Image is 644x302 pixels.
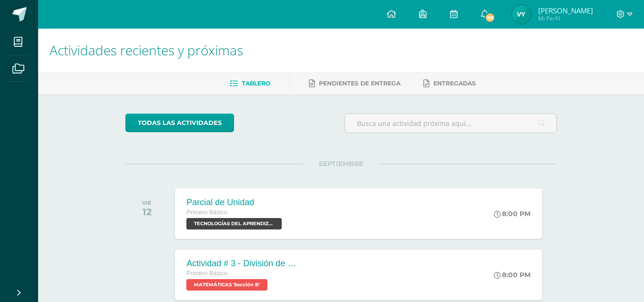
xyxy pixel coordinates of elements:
[186,218,282,229] span: TECNOLOGÍAS DEL APRENDIZAJE Y LA COMUNICACIÓN 'Sección B'
[142,199,152,206] div: VIE
[186,259,301,269] div: Actividad # 3 - División de Fracciones
[494,271,531,279] div: 8:00 PM
[423,76,476,91] a: Entregadas
[186,198,284,208] div: Parcial de Unidad
[319,80,400,87] span: Pendientes de entrega
[242,80,270,87] span: Tablero
[512,5,531,24] img: d70101c48d288b3152b53775119de9d4.png
[309,76,400,91] a: Pendientes de entrega
[230,76,270,91] a: Tablero
[538,14,593,22] span: Mi Perfil
[538,6,593,15] span: [PERSON_NAME]
[345,114,556,133] input: Busca una actividad próxima aquí...
[186,209,227,216] span: Primero Básico
[433,80,476,87] span: Entregadas
[186,270,227,277] span: Primero Básico
[50,41,243,59] span: Actividades recientes y próximas
[125,114,234,132] a: todas las Actividades
[485,12,495,23] span: 98
[494,209,531,218] div: 8:00 PM
[304,159,378,168] span: SEPTIEMBRE
[186,279,267,291] span: MATEMÁTICAS 'Sección B'
[142,206,152,218] div: 12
